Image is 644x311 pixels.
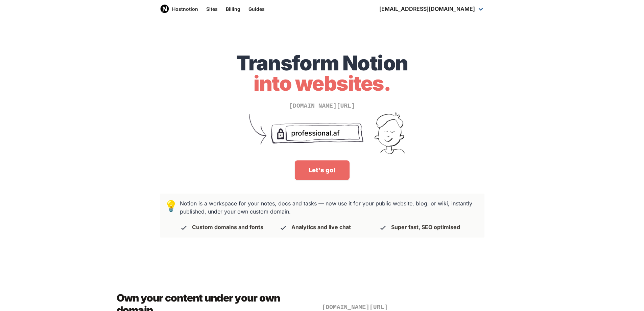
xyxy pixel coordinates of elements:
[192,224,263,230] p: Custom domains and fonts
[160,4,169,14] img: Host Notion logo
[391,224,460,230] p: Super fast, SEO optimised
[289,103,355,109] span: [DOMAIN_NAME][URL]
[238,111,407,160] img: Turn unprofessional Notion URLs into your sexy domain
[291,224,351,230] p: Analytics and live chat
[295,160,350,180] a: Let's go!
[322,304,388,311] span: [DOMAIN_NAME][URL]
[164,199,178,213] span: 💡
[178,199,479,232] h3: Notion is a workspace for your notes, docs and tasks — now use it for your public website, blog, ...
[160,53,484,93] h1: Transform Notion
[254,71,390,95] span: into websites.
